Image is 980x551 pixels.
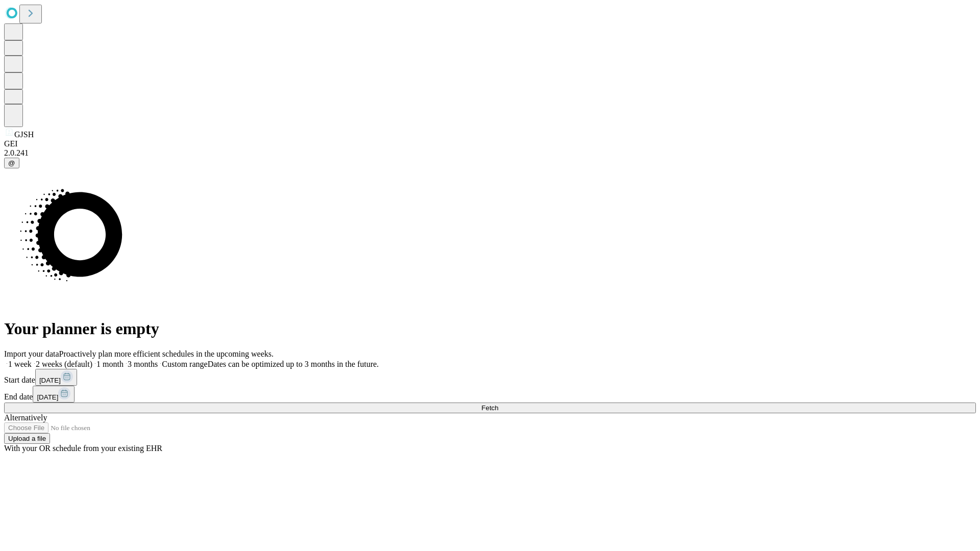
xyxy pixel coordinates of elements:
button: [DATE] [35,369,77,386]
span: Import your data [4,349,59,358]
span: @ [8,159,15,167]
div: Start date [4,369,976,386]
span: Dates can be optimized up to 3 months in the future. [208,360,379,368]
div: GEI [4,139,976,148]
span: [DATE] [39,377,61,384]
button: @ [4,158,19,168]
span: Custom range [162,360,207,368]
button: Fetch [4,403,976,413]
span: With your OR schedule from your existing EHR [4,444,162,453]
h1: Your planner is empty [4,319,976,338]
button: Upload a file [4,433,50,444]
span: 1 month [96,360,124,368]
button: [DATE] [33,386,75,403]
div: End date [4,386,976,403]
span: 3 months [128,360,158,368]
span: 1 week [8,360,32,368]
div: 2.0.241 [4,148,976,158]
span: GJSH [14,130,34,139]
span: Proactively plan more efficient schedules in the upcoming weeks. [59,349,274,358]
span: 2 weeks (default) [36,360,92,368]
span: Fetch [481,404,498,412]
span: [DATE] [37,393,58,401]
span: Alternatively [4,413,47,422]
